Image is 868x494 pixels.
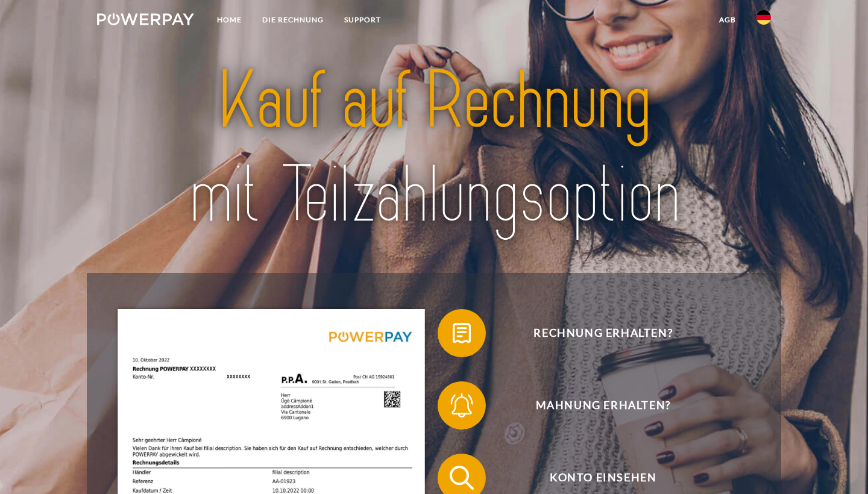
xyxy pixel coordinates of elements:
img: de [756,10,771,25]
img: title-powerpay_de.svg [130,49,738,247]
img: qb_bill.svg [447,318,477,348]
a: agb [709,9,746,31]
a: SUPPORT [334,9,391,31]
a: Home [207,9,252,31]
span: Mahnung erhalten? [456,381,751,430]
iframe: Schaltfläche zum Öffnen des Messaging-Fensters [820,446,858,484]
img: qb_search.svg [447,463,477,493]
button: Rechnung erhalten? [438,309,751,357]
span: Rechnung erhalten? [456,309,751,357]
button: Mahnung erhalten? [438,381,751,430]
img: qb_bell.svg [447,390,477,421]
img: logo-powerpay-white.svg [97,13,194,25]
a: DIE RECHNUNG [252,9,334,31]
